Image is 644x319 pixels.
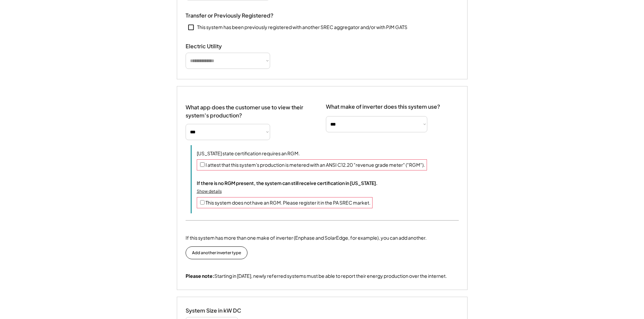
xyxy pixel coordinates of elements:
div: This system has been previously registered with another SREC aggregator and/or with PJM GATS [197,24,407,31]
div: If there is no RGM present, the system can still receive certification in [US_STATE]. [197,180,378,186]
button: Add another inverter type [186,246,247,259]
label: I attest that this system's production is metered with an ANSI C12.20 "revenue grade meter" ("RGM"). [206,162,425,168]
div: System Size in kW DC [186,307,253,314]
div: Electric Utility [186,43,253,50]
div: What app does the customer use to view their system's production? [186,97,312,119]
label: This system does not have an RGM. Please register it in the PA SREC market. [206,200,371,206]
div: Transfer or Previously Registered? [186,12,273,19]
div: If this system has more than one make of inverter (Enphase and SolarEdge, for example), you can a... [186,234,427,241]
div: What make of inverter does this system use? [326,97,440,112]
div: Show details [197,189,222,194]
strong: Please note: [186,273,214,279]
div: [US_STATE] state certification requires an RGM. [197,150,459,157]
div: Starting in [DATE], newly referred systems must be able to report their energy production over th... [186,273,447,280]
